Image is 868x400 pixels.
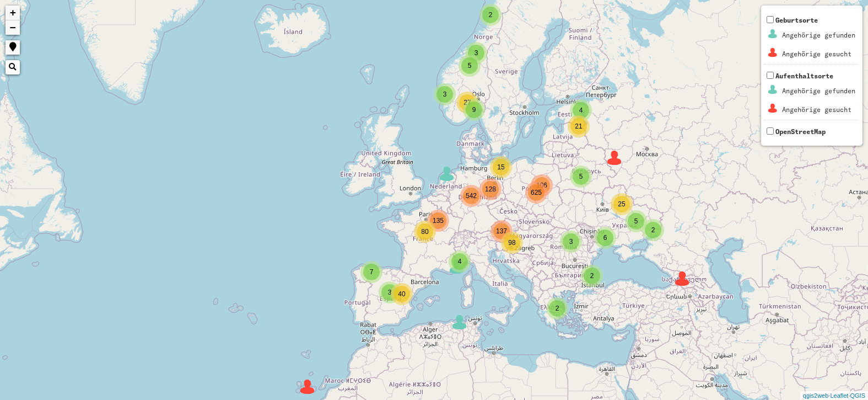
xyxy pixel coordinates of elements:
[651,226,655,234] span: 2
[603,234,607,242] span: 6
[767,127,774,135] input: OpenStreetMap
[634,217,638,225] span: 5
[781,82,856,100] td: Angehörige gefunden
[388,289,392,296] span: 3
[536,182,547,189] span: 106
[830,392,848,399] a: Leaflet
[766,83,780,97] img: Aufenthaltsorte_1_Angeh%C3%B6rigegefunden0.png
[466,192,477,200] span: 542
[618,200,625,208] span: 25
[767,72,774,79] input: AufenthaltsorteAngehörige gefundenAngehörige gesucht
[579,173,583,180] span: 5
[764,16,857,64] span: Geburtsorte
[781,26,856,44] td: Angehörige gefunden
[590,272,594,280] span: 2
[767,16,774,23] input: GeburtsorteAngehörige gefundenAngehörige gesucht
[468,62,472,70] span: 5
[803,392,828,399] a: qgis2web
[421,228,428,236] span: 80
[443,90,447,98] span: 3
[508,239,515,247] span: 98
[766,102,780,115] img: Aufenthaltsorte_1_Angeh%C3%B6rigegesucht1.png
[764,72,857,120] span: Aufenthaltsorte
[766,46,780,60] img: Geburtsorte_2_Angeh%C3%B6rigegesucht1.png
[569,238,573,246] span: 3
[6,6,20,20] a: Zoom in
[433,217,444,225] span: 135
[766,27,780,41] img: Geburtsorte_2_Angeh%C3%B6rigegefunden0.png
[781,45,856,63] td: Angehörige gesucht
[6,20,20,35] a: Zoom out
[489,11,493,19] span: 2
[579,106,583,114] span: 4
[458,258,462,265] span: 4
[485,185,496,193] span: 128
[575,122,582,130] span: 21
[775,127,826,136] span: OpenStreetMap
[781,101,856,119] td: Angehörige gesucht
[850,392,865,399] a: QGIS
[370,268,374,276] span: 7
[6,40,20,55] a: Show me where I am
[398,290,405,298] span: 40
[475,49,478,57] span: 3
[531,189,542,196] span: 625
[472,106,476,114] span: 9
[463,99,471,106] span: 27
[556,305,559,312] span: 2
[497,163,504,171] span: 15
[496,227,507,235] span: 137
